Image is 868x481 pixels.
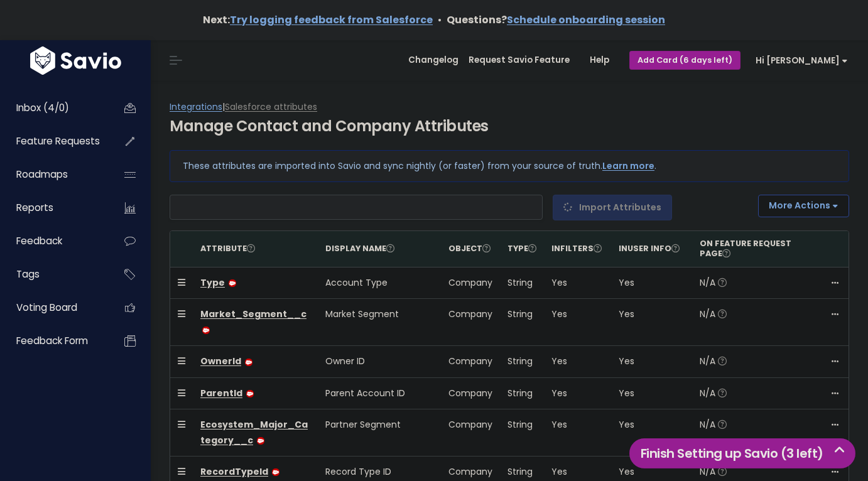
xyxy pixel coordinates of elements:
[170,115,489,138] h4: Manage Contact and Company Attributes
[257,437,264,445] img: salesforce-icon.deb8f6f1a988.png
[692,409,816,456] td: N/A
[200,355,241,367] a: OwnerId
[16,301,77,314] span: Voting Board
[170,99,849,150] div: |
[246,390,254,397] img: salesforce-icon.deb8f6f1a988.png
[183,158,836,174] p: These attributes are imported into Savio and sync nightly (or faster) from your source of truth. .
[16,201,53,214] span: Reports
[441,409,500,456] td: Company
[611,377,692,409] td: Yes
[318,346,441,377] td: Owner ID
[318,267,441,298] td: Account Type
[611,409,692,456] td: Yes
[500,346,544,377] td: String
[544,267,611,298] td: Yes
[16,101,69,114] span: Inbox (4/0)
[441,299,500,346] td: Company
[318,377,441,409] td: Parent Account ID
[500,267,544,298] td: String
[500,299,544,346] td: String
[3,293,104,322] a: Voting Board
[458,51,580,70] a: Request Savio Feature
[448,243,491,254] span: Object
[441,346,500,377] td: Company
[692,231,816,268] th: On Feature Request Page
[225,100,317,113] a: Salesforce attributes
[16,168,68,181] span: Roadmaps
[627,243,680,254] span: User Info
[203,13,433,27] strong: Next:
[544,409,611,456] td: Yes
[202,327,210,334] img: salesforce-icon.deb8f6f1a988.png
[507,13,665,27] a: Schedule onboarding session
[3,127,104,156] a: Feature Requests
[560,243,602,254] span: Filters
[741,51,858,70] a: Hi [PERSON_NAME]
[16,234,62,247] span: Feedback
[758,195,849,217] button: More Actions
[200,308,307,320] a: Market_Segment__c
[200,387,242,399] a: ParentId
[629,51,741,69] a: Add Card (6 days left)
[611,267,692,298] td: Yes
[635,444,850,463] h5: Finish Setting up Savio (3 left)
[318,409,441,456] td: Partner Segment
[441,377,500,409] td: Company
[193,231,318,268] th: Attribute
[756,56,848,65] span: Hi [PERSON_NAME]
[200,418,308,446] a: Ecosystem_Major_Category__c
[580,51,619,70] a: Help
[692,377,816,409] td: N/A
[3,260,104,289] a: Tags
[500,409,544,456] td: String
[544,299,611,346] td: Yes
[3,327,104,355] a: Feedback form
[318,299,441,346] td: Market Segment
[611,346,692,377] td: Yes
[229,279,236,287] img: salesforce-icon.deb8f6f1a988.png
[230,13,433,27] a: Try logging feedback from Salesforce
[16,334,88,347] span: Feedback form
[544,231,611,268] th: In
[441,267,500,298] td: Company
[3,160,104,189] a: Roadmaps
[611,231,692,268] th: In
[500,377,544,409] td: String
[16,134,100,148] span: Feature Requests
[245,359,252,366] img: salesforce-icon.deb8f6f1a988.png
[447,13,665,27] strong: Questions?
[3,193,104,222] a: Reports
[3,227,104,256] a: Feedback
[200,276,225,289] a: Type
[318,231,441,268] th: Display Name
[27,46,124,75] img: logo-white.9d6f32f41409.svg
[544,377,611,409] td: Yes
[544,346,611,377] td: Yes
[272,468,279,476] img: salesforce-icon.deb8f6f1a988.png
[16,268,40,281] span: Tags
[438,13,442,27] span: •
[408,56,458,65] span: Changelog
[3,94,104,122] a: Inbox (4/0)
[692,299,816,346] td: N/A
[692,346,816,377] td: N/A
[200,465,268,478] a: RecordTypeId
[507,243,536,254] span: Type
[611,299,692,346] td: Yes
[692,267,816,298] td: N/A
[170,100,222,113] a: Integrations
[602,159,654,172] a: Learn more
